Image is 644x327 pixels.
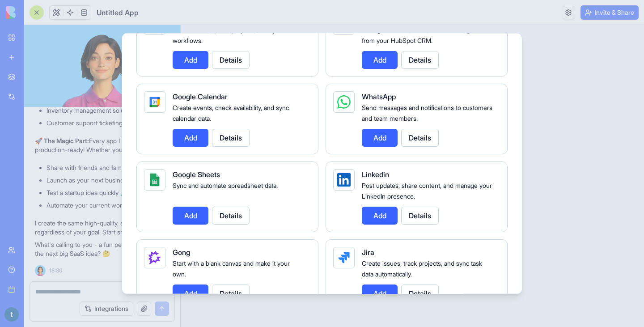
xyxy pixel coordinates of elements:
button: Details [401,128,439,146]
span: Create tasks, update projects, and sync team workflows. [173,25,298,44]
span: Google Sheets [173,170,220,178]
span: Gong [173,247,190,256]
span: Linkedin [362,170,389,178]
button: Add [173,284,208,302]
button: Details [212,284,250,302]
button: Add [362,128,398,146]
span: Jira [362,247,374,256]
button: Details [401,51,439,68]
button: Details [212,51,250,68]
span: Create events, check availability, and sync calendar data. [173,103,289,122]
button: Details [212,128,250,146]
button: Add [362,284,398,302]
span: Send messages and notifications to customers and team members. [362,103,492,122]
button: Details [401,284,439,302]
button: Details [401,206,439,224]
button: Details [212,206,250,224]
button: Add [362,206,398,224]
span: Post updates, share content, and manage your LinkedIn presence. [362,181,492,200]
span: Manage contacts, deals, and marketing data from your HubSpot CRM. [362,25,483,44]
button: Add [173,51,208,68]
span: Google Calendar [173,92,228,101]
span: Start with a blank canvas and make it your own. [173,259,290,277]
span: WhatsApp [362,92,396,101]
span: Create issues, track projects, and sync task data automatically. [362,259,482,277]
button: Add [362,51,398,68]
button: Add [173,206,208,224]
button: Add [173,128,208,146]
span: Sync and automate spreadsheet data. [173,181,278,189]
